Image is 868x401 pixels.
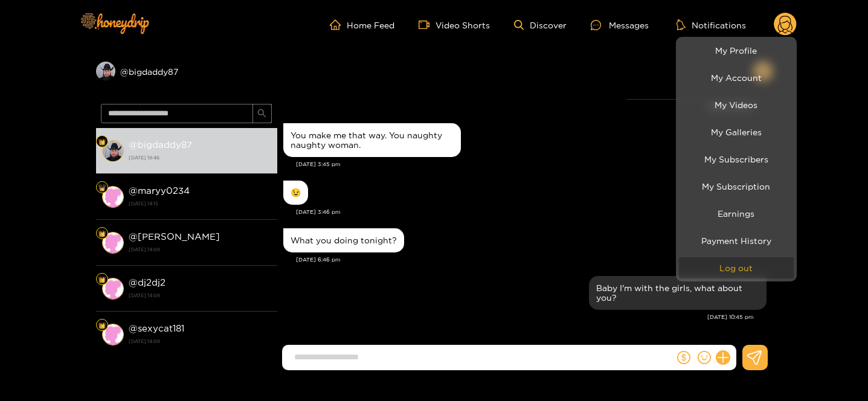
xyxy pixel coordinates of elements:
a: My Profile [679,40,794,61]
a: My Subscribers [679,149,794,170]
button: Log out [679,257,794,278]
a: My Subscription [679,176,794,197]
a: My Account [679,67,794,88]
a: My Galleries [679,121,794,143]
a: Payment History [679,230,794,251]
a: My Videos [679,94,794,115]
a: Earnings [679,203,794,224]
